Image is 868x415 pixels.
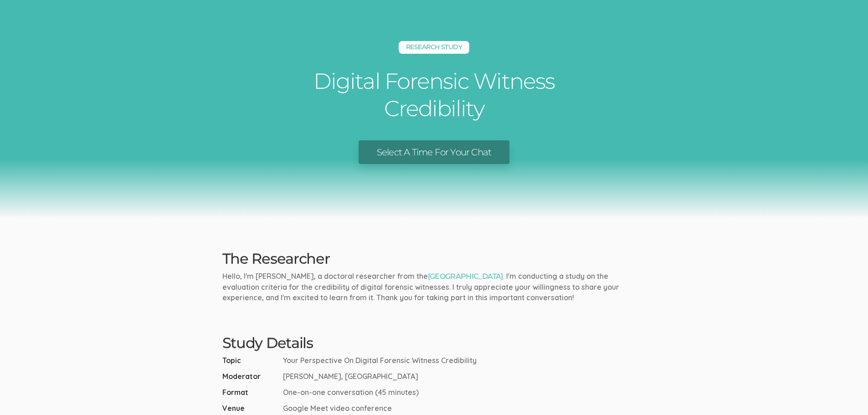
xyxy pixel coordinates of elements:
a: [GEOGRAPHIC_DATA] [428,272,503,281]
span: Moderator [222,371,279,382]
h1: Digital Forensic Witness Credibility [298,67,571,122]
h2: The Researcher [222,251,646,266]
a: Select A Time For Your Chat [359,140,509,164]
span: Your Perspective On Digital Forensic Witness Credibility [283,355,477,366]
span: Google Meet video conference [283,403,392,414]
span: Topic [222,355,279,366]
span: [PERSON_NAME], [GEOGRAPHIC_DATA] [283,371,418,382]
span: Venue [222,403,279,414]
h5: Research Study [399,41,469,54]
p: Hello, I'm [PERSON_NAME], a doctoral researcher from the . I'm conducting a study on the evaluati... [222,271,646,303]
span: Format [222,387,279,398]
span: One-on-one conversation (45 minutes) [283,387,419,398]
h2: Study Details [222,335,646,351]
